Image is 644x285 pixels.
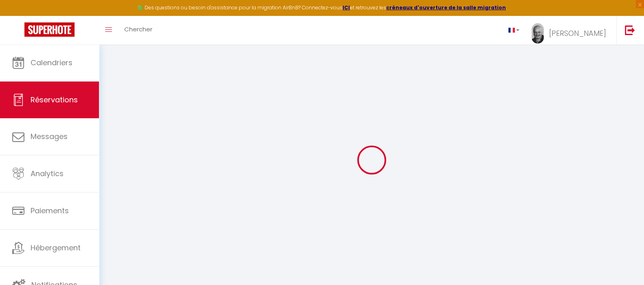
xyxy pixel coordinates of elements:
[549,28,606,38] span: [PERSON_NAME]
[31,131,68,141] span: Messages
[625,25,635,35] img: logout
[31,168,64,179] span: Analytics
[532,23,544,44] img: ...
[386,4,506,11] a: créneaux d'ouverture de la salle migration
[31,243,81,253] span: Hébergement
[525,16,616,44] a: ... [PERSON_NAME]
[124,25,152,33] span: Chercher
[31,57,73,68] span: Calendriers
[7,3,31,28] button: Ouvrir le widget de chat LiveChat
[24,22,75,37] img: Super Booking
[31,95,78,105] span: Réservations
[343,4,350,11] a: ICI
[31,205,69,216] span: Paiements
[118,16,158,44] a: Chercher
